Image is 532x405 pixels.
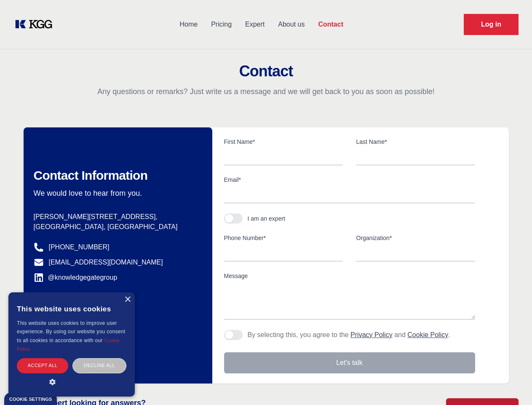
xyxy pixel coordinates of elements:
[248,214,286,223] div: I am an expert
[72,358,126,373] div: Decline all
[356,234,475,242] label: Organization*
[356,138,475,146] label: Last Name*
[224,138,343,146] label: First Name*
[34,168,199,183] h2: Contact Information
[17,320,125,343] span: This website uses cookies to improve user experience. By using our website you consent to all coo...
[17,358,68,373] div: Accept all
[311,13,350,35] a: Contact
[17,338,120,351] a: Cookie Policy
[34,222,199,232] p: [GEOGRAPHIC_DATA], [GEOGRAPHIC_DATA]
[490,364,532,405] iframe: Chat Widget
[34,188,199,198] p: We would love to hear from you.
[49,257,163,267] a: [EMAIL_ADDRESS][DOMAIN_NAME]
[9,397,52,402] div: Cookie settings
[407,331,448,338] a: Cookie Policy
[224,234,343,242] label: Phone Number*
[248,330,450,340] p: By selecting this, you agree to the and .
[173,13,204,35] a: Home
[17,299,126,319] div: This website uses cookies
[13,18,59,31] a: KOL Knowledge Platform: Talk to Key External Experts (KEE)
[34,273,118,283] a: @knowledgegategroup
[271,13,311,35] a: About us
[350,331,393,338] a: Privacy Policy
[204,13,238,35] a: Pricing
[49,242,110,252] a: [PHONE_NUMBER]
[10,86,522,97] p: Any questions or remarks? Just write us a message and we will get back to you as soon as possible!
[224,175,475,184] label: Email*
[464,14,519,35] a: Request Demo
[224,352,475,373] button: Let's talk
[224,272,475,280] label: Message
[238,13,271,35] a: Expert
[124,297,131,303] div: Close
[10,63,522,80] h2: Contact
[34,212,199,222] p: [PERSON_NAME][STREET_ADDRESS],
